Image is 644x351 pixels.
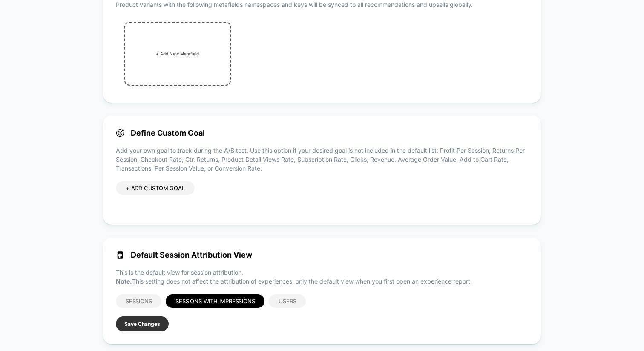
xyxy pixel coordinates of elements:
p: This is the default view for session attribution. This setting does not affect the attribution of... [116,268,528,286]
span: Sessions with Impressions [175,298,255,305]
span: Default Session Attribution View [116,250,528,259]
strong: Note: [116,278,132,285]
div: + ADD CUSTOM GOAL [116,181,195,195]
span: Users [279,298,296,305]
span: Sessions [126,298,152,305]
p: Add your own goal to track during the A/B test. Use this option if your desired goal is not inclu... [116,146,528,173]
div: + Add New Metafield [124,22,231,86]
span: Define Custom Goal [116,128,528,137]
button: Save Changes [116,316,169,331]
